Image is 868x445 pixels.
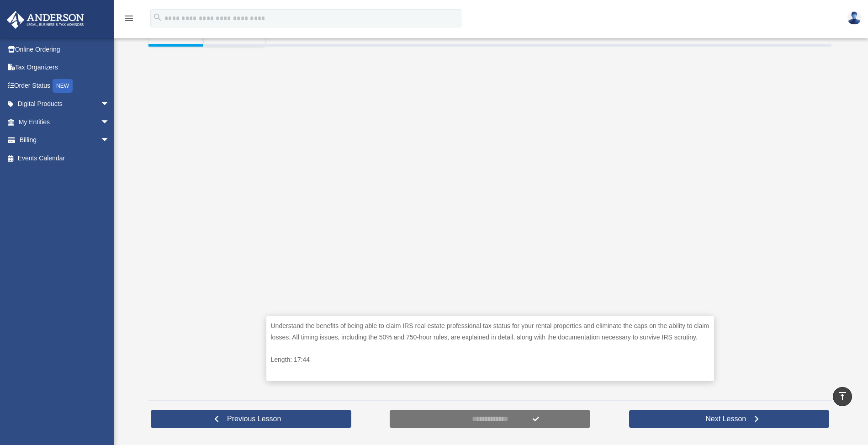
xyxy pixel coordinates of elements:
i: search [153,12,163,22]
a: Tax Organizers [6,58,123,77]
i: menu [123,13,134,24]
a: menu [123,16,134,24]
p: Length: 17:44 [271,354,709,366]
span: Next Lesson [698,414,753,424]
iframe: Real Estate Professional Status [266,59,714,311]
span: arrow_drop_down [101,95,119,114]
a: Online Ordering [6,40,123,58]
a: Previous Lesson [151,410,351,428]
span: arrow_drop_down [101,113,119,132]
i: vertical_align_top [837,391,848,402]
a: vertical_align_top [833,387,852,406]
a: My Entitiesarrow_drop_down [6,113,123,131]
div: NEW [53,79,73,93]
a: Order StatusNEW [6,76,123,95]
img: Anderson Advisors Platinum Portal [4,11,87,29]
span: Previous Lesson [220,414,288,424]
img: User Pic [847,11,861,25]
a: Digital Productsarrow_drop_down [6,95,123,113]
a: Billingarrow_drop_down [6,131,123,149]
a: Next Lesson [629,410,830,428]
span: arrow_drop_down [101,131,119,150]
p: Understand the benefits of being able to claim IRS real estate professional tax status for your r... [271,320,709,343]
a: Events Calendar [6,149,123,167]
